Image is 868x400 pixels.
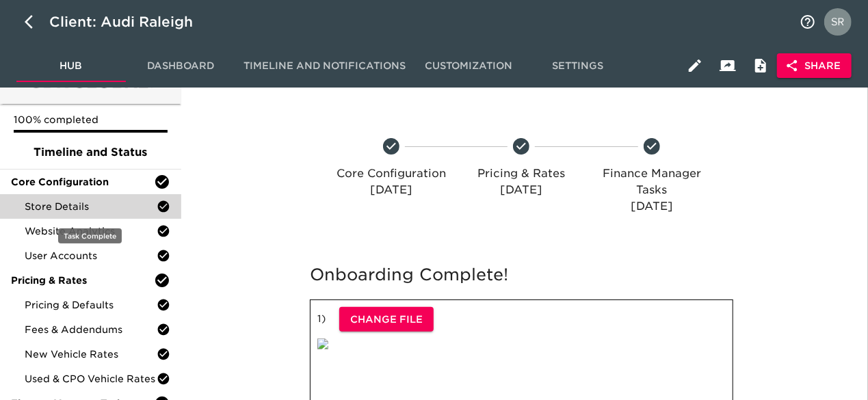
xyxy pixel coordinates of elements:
[14,113,168,126] p: 100% completed
[49,11,212,33] div: Client: Audi Raleigh
[25,298,157,312] span: Pricing & Defaults
[791,5,824,38] button: notifications
[25,200,157,213] span: Store Details
[25,57,118,75] span: Hub
[350,311,423,328] span: Change File
[679,49,711,82] button: Edit Hub
[744,49,777,82] button: Internal Notes and Comments
[332,165,451,182] p: Core Configuration
[317,338,328,349] img: qkibX1zbU72zw90W6Gan%2FTemplates%2FRjS7uaFIXtg43HUzxvoG%2F5032e6d8-b7fd-493e-871b-cf634c9dfc87.png
[462,165,581,182] p: Pricing & Rates
[25,347,157,361] span: New Vehicle Rates
[592,165,711,198] p: Finance Manager Tasks
[824,8,852,36] img: Profile
[11,274,154,287] span: Pricing & Rates
[332,182,451,198] p: [DATE]
[310,264,733,286] h5: Onboarding Complete!
[788,57,841,75] span: Share
[531,57,624,75] span: Settings
[25,323,157,336] span: Fees & Addendums
[134,57,227,75] span: Dashboard
[339,307,434,332] button: Change File
[25,372,157,386] span: Used & CPO Vehicle Rates
[11,144,170,161] span: Timeline and Status
[462,182,581,198] p: [DATE]
[422,57,515,75] span: Customization
[711,49,744,82] button: Client View
[25,224,157,238] span: Website Analytics
[244,57,406,75] span: Timeline and Notifications
[592,198,711,215] p: [DATE]
[25,249,157,263] span: User Accounts
[777,53,852,79] button: Share
[11,175,154,189] span: Core Configuration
